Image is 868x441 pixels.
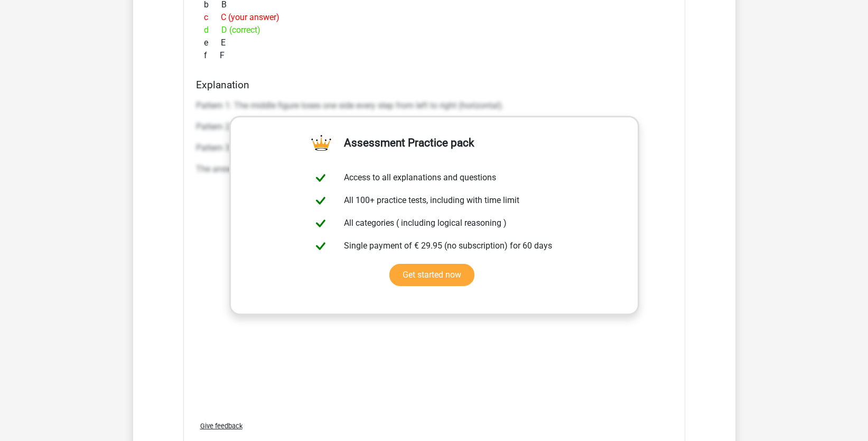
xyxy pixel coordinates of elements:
p: The answer must contain a star, a red dot and a figure with 1 side. [196,163,673,176]
span: f [204,49,220,62]
span: d [204,24,221,36]
span: e [204,36,221,49]
div: D (correct) [196,24,673,36]
h4: Explanation [196,79,673,91]
div: F [196,49,673,62]
div: E [196,36,673,49]
span: Give feedback [200,422,242,430]
p: Pattern 3: The figure in the top left alternates between a square and a star. [196,142,673,154]
p: Pattern 1: The middle figure loses one side every step from left to right (horizontal). [196,99,673,112]
p: Pattern 2: The dot is the same color twice horizontally from left to right and then the color cha... [196,121,673,133]
div: C (your answer) [196,11,673,24]
span: c [204,11,221,24]
a: Get started now [389,264,474,286]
